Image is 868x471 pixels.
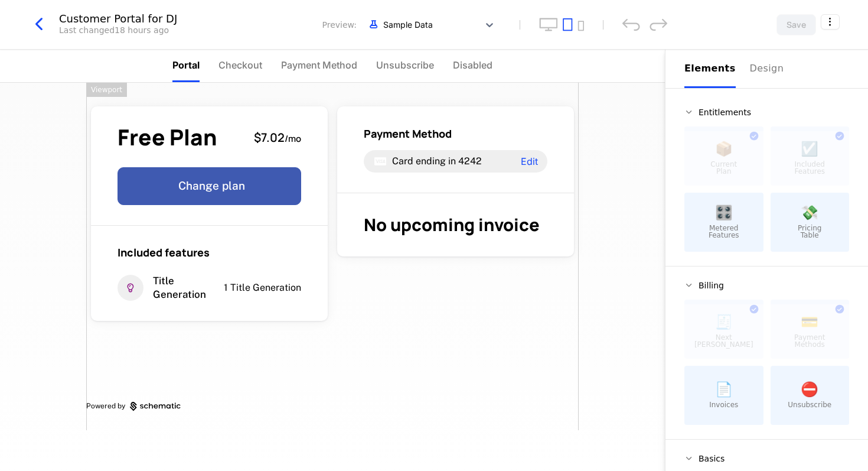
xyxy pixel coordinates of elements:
[118,245,210,259] span: Included features
[392,155,456,167] span: Card ending in
[684,50,849,88] div: Choose Sub Page
[458,155,482,167] span: 4242
[521,157,538,166] span: Edit
[86,401,125,411] span: Powered by
[622,18,640,31] div: undo
[285,132,301,145] sub: / mo
[118,126,217,148] span: Free Plan
[788,401,831,408] span: Unsubscribe
[699,108,751,116] span: Entitlements
[821,14,840,30] button: Select action
[59,24,169,36] div: Last changed 18 hours ago
[715,382,733,397] span: 📄
[86,401,579,411] a: Powered by
[539,18,558,31] button: desktop
[281,58,357,72] span: Payment Method
[684,61,736,76] div: Elements
[59,14,177,24] div: Customer Portal for DJ
[373,154,387,168] i: visa
[715,206,733,220] span: 🎛️
[563,18,573,31] button: tablet
[798,225,821,239] span: Pricing Table
[776,14,816,35] button: Save
[376,58,434,72] span: Unsubscribe
[709,225,739,239] span: Metered Features
[86,83,127,97] div: Viewport
[364,213,540,236] span: No upcoming invoice
[118,275,143,301] i: bulb
[577,21,584,31] button: mobile
[218,58,262,72] span: Checkout
[224,282,301,293] span: 1 Title Generation
[364,126,452,141] span: Payment Method
[699,281,724,290] span: Billing
[709,401,738,408] span: Invoices
[453,58,492,72] span: Disabled
[801,206,818,220] span: 💸
[750,61,788,76] div: Design
[118,167,301,205] button: Change plan
[153,274,210,301] span: Title Generation
[699,454,725,463] span: Basics
[254,129,285,145] span: $7.02
[322,19,357,31] span: Preview:
[801,382,818,397] span: ⛔️
[650,18,667,31] div: redo
[172,58,200,72] span: Portal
